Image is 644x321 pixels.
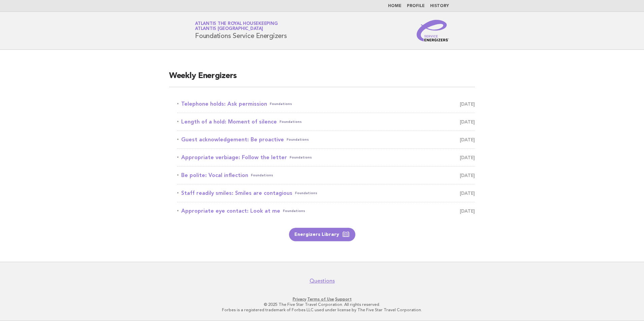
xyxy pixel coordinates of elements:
[177,117,475,127] a: Length of a hold: Moment of silenceFoundations [DATE]
[116,307,528,313] p: Forbes is a registered trademark of Forbes LLC used under license by The Five Star Travel Corpora...
[195,27,263,31] span: Atlantis [GEOGRAPHIC_DATA]
[116,302,528,307] p: © 2025 The Five Star Travel Corporation. All rights reserved.
[295,188,317,198] span: Foundations
[460,171,475,180] span: [DATE]
[388,4,401,8] a: Home
[177,135,475,144] a: Guest acknowledgement: Be proactiveFoundations [DATE]
[195,22,278,31] a: Atlantis the Royal HousekeepingAtlantis [GEOGRAPHIC_DATA]
[177,99,475,109] a: Telephone holds: Ask permissionFoundations [DATE]
[169,71,475,87] h2: Weekly Energizers
[460,188,475,198] span: [DATE]
[430,4,449,8] a: History
[460,206,475,216] span: [DATE]
[195,22,287,39] h1: Foundations Service Energizers
[177,206,475,216] a: Appropriate eye contact: Look at meFoundations [DATE]
[293,297,306,301] a: Privacy
[270,99,292,109] span: Foundations
[177,188,475,198] a: Staff readily smiles: Smiles are contagiousFoundations [DATE]
[290,153,312,162] span: Foundations
[407,4,425,8] a: Profile
[307,297,334,301] a: Terms of Use
[283,206,305,216] span: Foundations
[177,171,475,180] a: Be polite: Vocal inflectionFoundations [DATE]
[116,296,528,302] p: · ·
[177,153,475,162] a: Appropriate verbiage: Follow the letterFoundations [DATE]
[460,135,475,144] span: [DATE]
[289,228,355,241] a: Energizers Library
[460,99,475,109] span: [DATE]
[460,117,475,127] span: [DATE]
[417,20,449,41] img: Service Energizers
[251,171,273,180] span: Foundations
[280,117,302,127] span: Foundations
[310,278,335,284] a: Questions
[287,135,309,144] span: Foundations
[335,297,352,301] a: Support
[460,153,475,162] span: [DATE]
